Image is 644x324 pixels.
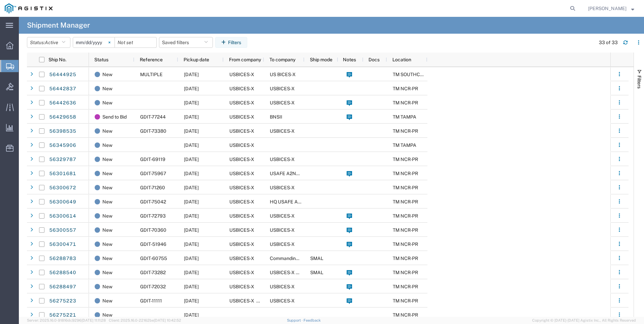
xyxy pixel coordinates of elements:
[109,318,181,322] span: Client: 2025.16.0-22162be
[45,40,58,45] span: Active
[102,152,112,166] span: New
[229,157,254,162] span: USBICES-X
[229,284,254,289] span: USBICES-X
[393,270,418,275] span: TM NCR-PR
[184,199,199,204] span: 07/25/2025
[270,157,295,162] span: USBICES-X
[49,126,76,137] a: 56398535
[393,256,418,261] span: TM NCR-PR
[270,241,295,247] span: USBICES-X
[270,199,310,204] span: HQ USAFE A6/ON
[393,185,418,190] span: TM NCR-PR
[184,284,199,289] span: 07/28/2025
[393,86,418,91] span: TM NCR-PR
[184,213,199,219] span: 07/25/2025
[49,168,76,179] a: 56301681
[49,211,76,222] a: 56300614
[49,69,76,80] a: 56444925
[229,185,254,190] span: USBICES-X
[270,213,295,219] span: USBICES-X
[229,241,254,247] span: USBICES-X
[184,114,199,120] span: 08/11/2025
[532,318,636,323] span: Copyright © [DATE]-[DATE] Agistix Inc., All Rights Reserved
[102,181,112,195] span: New
[270,284,295,289] span: USBICES-X
[102,251,112,265] span: New
[102,265,112,280] span: New
[184,57,209,62] span: Pickup date
[102,237,112,251] span: New
[184,185,199,190] span: 07/31/2025
[49,225,76,236] a: 56300557
[393,72,427,77] span: TM SOUTHCOM
[140,270,166,275] span: GDIT-73282
[229,227,254,233] span: USBICES-X
[102,96,112,110] span: New
[229,57,261,62] span: From company
[27,37,70,48] button: Status:Active
[102,209,112,223] span: New
[229,86,254,91] span: USBICES-X
[303,318,321,322] a: Feedback
[140,157,165,162] span: GDIT-69119
[270,72,296,77] span: US BICES-X
[599,39,618,46] div: 33 of 33
[392,57,411,62] span: Location
[393,171,418,176] span: TM NCR-PR
[393,284,418,289] span: TM NCR-PR
[102,166,112,181] span: New
[140,199,166,204] span: GDIT-75042
[49,154,76,165] a: 56329787
[102,67,112,82] span: New
[102,82,112,96] span: New
[184,227,199,233] span: 07/25/2025
[102,138,112,152] span: New
[49,267,76,278] a: 56288540
[27,318,106,322] span: Server: 2025.16.0-91816dc9296
[184,256,199,261] span: 07/24/2025
[310,57,332,62] span: Ship mode
[229,199,254,204] span: USBICES-X
[140,227,166,233] span: GDIT-70360
[82,318,106,322] span: [DATE] 11:11:28
[49,112,76,123] a: 56429658
[102,223,112,237] span: New
[287,318,304,322] a: Support
[229,72,254,77] span: USBICES-X
[49,57,66,62] span: Ship No.
[588,5,626,12] span: Stuart Packer
[215,37,247,48] button: Filters
[184,72,199,77] span: 08/14/2025
[184,128,199,134] span: 08/05/2025
[49,296,76,306] a: 56275223
[393,142,416,148] span: TM TAMPA
[270,185,295,190] span: USBICES-X
[368,57,380,62] span: Docs
[49,239,76,250] a: 56300471
[184,142,199,148] span: 07/30/2025
[270,298,295,303] span: USBICES-X
[140,171,166,176] span: GDIT-75967
[229,100,254,105] span: USBICES-X
[102,195,112,209] span: New
[310,256,323,261] span: SMAL
[229,114,254,120] span: USBICES-X
[393,241,418,247] span: TM NCR-PR
[140,213,166,219] span: GDIT-72793
[270,114,282,120] span: BNSII
[102,110,127,124] span: Send to Bid
[270,171,346,176] span: USAFE A2NK USBICES-X (EUCOM)
[343,57,356,62] span: Notes
[49,253,76,264] a: 56288783
[102,124,112,138] span: New
[270,270,315,275] span: USBICES-X Logistics
[140,284,166,289] span: GDIT-72032
[229,171,254,176] span: USBICES-X
[102,280,112,294] span: New
[393,199,418,204] span: TM NCR-PR
[229,256,254,261] span: USBICES-X
[393,227,418,233] span: TM NCR-PR
[140,256,167,261] span: GDIT-60755
[393,213,418,219] span: TM NCR-PR
[115,37,156,47] input: Not set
